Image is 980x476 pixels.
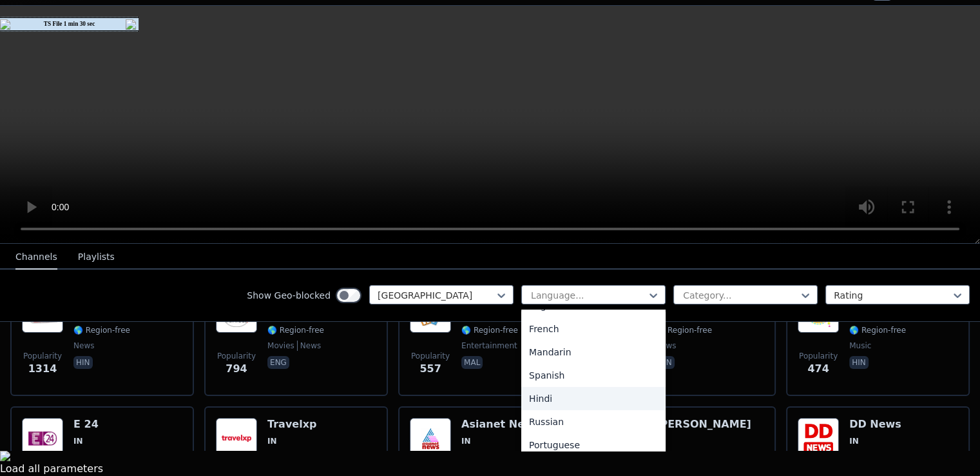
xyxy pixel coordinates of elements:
span: Popularity [217,351,256,361]
div: Russian [521,410,666,433]
span: IN [267,436,277,446]
div: Hindi [521,387,666,410]
label: Show Geo-blocked [247,289,331,302]
td: TS File 1 min 30 sec [13,18,126,30]
span: news [297,341,321,351]
div: Portuguese [521,433,666,457]
span: news [73,341,94,351]
span: 🌎 Region-free [849,325,906,335]
span: 🌎 Region-free [655,325,712,335]
span: IN [73,436,83,446]
span: 794 [226,361,247,377]
img: Asianet News [410,418,451,459]
p: mal [461,356,483,369]
span: entertainment [461,341,517,351]
span: 🌎 Region-free [267,325,324,335]
p: hin [849,356,869,369]
div: French [521,317,666,341]
span: movies [267,341,294,351]
p: hin [73,356,93,369]
span: 🌎 Region-free [461,325,518,335]
p: eng [267,356,289,369]
span: Popularity [23,351,62,361]
span: IN [849,436,859,446]
span: news [655,341,676,351]
div: Spanish [521,364,666,387]
h6: Asianet News [461,418,540,431]
span: Popularity [411,351,450,361]
button: Channels [15,245,57,270]
img: E 24 [22,418,63,459]
img: Travelxp [216,418,257,459]
img: DD News [798,418,839,459]
span: music [849,341,871,351]
h6: DD News [849,418,908,431]
span: Popularity [799,351,838,361]
button: Playlists [78,245,115,270]
h6: E 24 [73,418,130,431]
div: Mandarin [521,341,666,364]
span: 557 [419,361,441,377]
h6: [PERSON_NAME] [655,418,751,431]
img: close16.png [126,19,139,30]
span: IN [461,436,471,446]
span: 1314 [28,361,57,377]
span: 474 [807,361,829,377]
h6: Travelxp [267,418,324,431]
span: 🌎 Region-free [73,325,130,335]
